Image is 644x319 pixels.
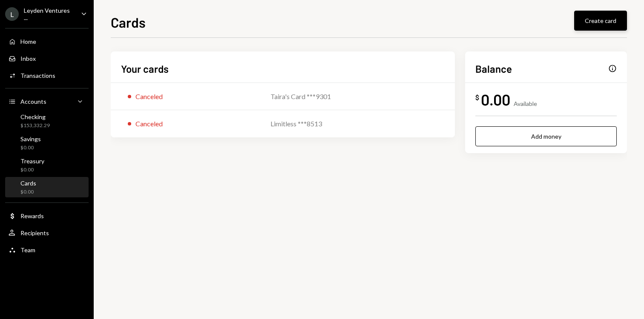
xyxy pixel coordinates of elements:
[20,122,50,129] div: $153,332.29
[20,179,36,187] div: Cards
[20,188,36,196] div: $0.00
[5,225,89,240] a: Recipients
[5,155,89,175] a: Treasury$0.00
[20,135,41,142] div: Savings
[20,113,50,120] div: Checking
[5,7,19,21] div: L
[20,144,41,151] div: $0.00
[20,38,36,45] div: Home
[475,62,512,76] h2: Balance
[5,242,89,257] a: Team
[121,62,169,76] h2: Your cards
[24,7,74,21] div: Leyden Ventures ...
[5,94,89,109] a: Accounts
[111,14,146,31] h1: Cards
[574,11,627,31] button: Create card
[5,68,89,83] a: Transactions
[20,72,55,79] div: Transactions
[20,229,49,236] div: Recipients
[5,133,89,153] a: Savings$0.00
[20,166,44,174] div: $0.00
[135,91,163,102] div: Canceled
[20,157,44,165] div: Treasury
[5,51,89,66] a: Inbox
[5,177,89,197] a: Cards$0.00
[20,212,44,219] div: Rewards
[475,93,479,102] div: $
[514,100,537,107] div: Available
[475,126,617,146] button: Add money
[20,55,36,62] div: Inbox
[135,119,163,129] div: Canceled
[20,246,35,253] div: Team
[270,119,445,129] div: Limitless ***8513
[5,208,89,223] a: Rewards
[270,91,445,102] div: Taira's Card ***9301
[5,34,89,49] a: Home
[20,98,46,105] div: Accounts
[5,111,89,131] a: Checking$153,332.29
[481,90,510,109] div: 0.00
